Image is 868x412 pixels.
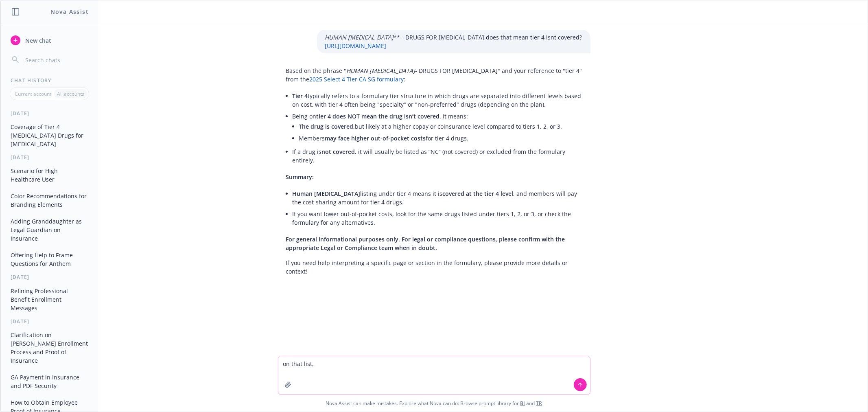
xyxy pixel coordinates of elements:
span: covered at the tier 4 level [443,190,514,197]
input: Search chats [24,54,88,66]
li: Members for tier 4 drugs. [299,132,582,144]
h1: Nova Assist [50,7,89,16]
p: Based on the phrase " - DRUGS FOR [MEDICAL_DATA]" and your reference to "tier 4" from the : [286,66,582,83]
p: Current account [15,90,51,97]
button: Scenario for High Healthcare User [7,164,92,186]
a: [URL][DOMAIN_NAME] [325,42,387,50]
button: Refining Professional Benefit Enrollment Messages [7,284,92,315]
li: If you want lower out-of-pocket costs, look for the same drugs listed under tiers 1, 2, or 3, or ... [293,208,582,228]
li: If a drug is , it will usually be listed as “NC” (not covered) or excluded from the formulary ent... [293,146,582,166]
a: 2025 Select 4 Tier CA SG formulary [310,75,404,83]
span: Tier 4 [293,92,308,100]
span: New chat [24,36,51,45]
a: TR [536,400,542,407]
div: Chat History [1,77,98,84]
li: Being on . It means: [293,110,582,146]
button: Adding Granddaughter as Legal Guardian on Insurance [7,215,92,245]
button: Coverage of Tier 4 [MEDICAL_DATA] Drugs for [MEDICAL_DATA] [7,120,92,151]
button: Offering Help to Frame Questions for Anthem [7,248,92,270]
button: Color Recommendations for Branding Elements [7,189,92,211]
span: tier 4 does NOT mean the drug isn’t covered [317,112,440,120]
span: Human [MEDICAL_DATA] [293,190,361,197]
div: [DATE] [1,154,98,161]
span: The drug is covered, [299,123,355,130]
span: may face higher out-of-pocket costs [325,134,426,142]
li: listing under tier 4 means it is , and members will pay the cost-sharing amount for tier 4 drugs. [293,188,582,208]
a: BI [520,400,525,407]
div: [DATE] [1,110,98,117]
span: not covered [322,148,355,156]
span: For general informational purposes only. For legal or compliance questions, please confirm with t... [286,235,565,252]
li: but likely at a higher copay or coinsurance level compared to tiers 1, 2, or 3. [299,121,582,132]
span: Nova Assist can make mistakes. Explore what Nova can do: Browse prompt library for and [4,395,864,412]
li: typically refers to a formulary tier structure in which drugs are separated into different levels... [293,90,582,110]
p: If you need help interpreting a specific page or section in the formulary, please provide more de... [286,259,582,276]
button: GA Payment in Insurance and PDF Security [7,370,92,392]
div: [DATE] [1,318,98,325]
p: All accounts [57,90,84,97]
div: [DATE] [1,274,98,281]
span: Summary: [286,173,314,181]
em: HUMAN [MEDICAL_DATA] [347,67,415,75]
button: New chat [7,33,92,48]
em: HUMAN [MEDICAL_DATA] [325,33,394,41]
p: ** - DRUGS FOR [MEDICAL_DATA] does that mean tier 4 isnt covered? [325,33,582,50]
textarea: on that list, [278,356,590,394]
button: Clarification on [PERSON_NAME] Enrollment Process and Proof of Insurance [7,328,92,367]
